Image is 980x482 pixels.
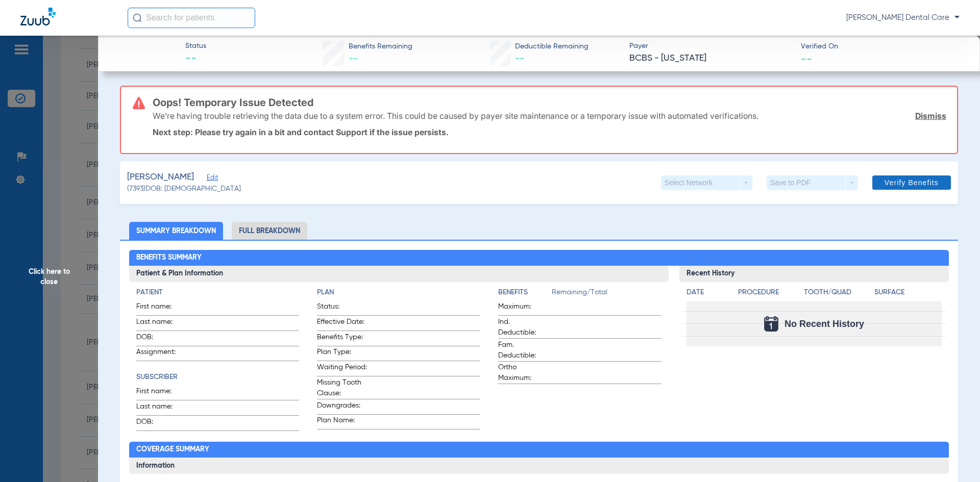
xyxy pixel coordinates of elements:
input: Search for patients [128,8,255,28]
h3: Oops! Temporary Issue Detected [153,97,946,108]
span: No Recent History [785,319,864,329]
span: Maximum: [498,301,548,315]
span: Last name: [136,401,186,415]
h4: Date [687,287,729,298]
h4: Plan [317,287,480,298]
li: Full Breakdown [232,222,307,240]
img: Search Icon [133,13,142,22]
span: -- [801,53,812,64]
span: Benefits Type: [317,332,367,346]
h4: Patient [136,287,300,298]
span: BCBS - [US_STATE] [629,52,792,65]
span: Remaining/Total [552,287,661,301]
span: First name: [136,386,186,400]
h4: Tooth/Quad [804,287,871,298]
h4: Subscriber [136,372,300,383]
span: Missing Tooth Clause: [317,377,367,399]
h3: Information [129,458,949,474]
span: DOB: [136,417,186,430]
span: -- [515,54,524,63]
span: Status: [317,301,367,315]
button: Verify Benefits [872,175,951,190]
li: Summary Breakdown [129,222,223,240]
app-breakdown-title: Surface [874,287,942,301]
span: Waiting Period: [317,362,367,376]
img: Zuub Logo [20,8,56,26]
app-breakdown-title: Date [687,287,729,301]
span: Downgrades: [317,400,367,414]
span: Plan Type: [317,347,367,361]
span: Ortho Maximum: [498,362,548,384]
img: error-icon [133,97,145,109]
img: Calendar [764,316,778,332]
span: Payer [629,41,792,52]
span: Status [185,41,206,52]
span: [PERSON_NAME] Dental Care [846,13,960,23]
span: [PERSON_NAME] [127,171,194,184]
p: We’re having trouble retrieving the data due to a system error. This could be caused by payer sit... [153,111,758,121]
span: -- [185,52,206,66]
span: Edit [207,174,216,184]
span: DOB: [136,332,186,346]
app-breakdown-title: Tooth/Quad [804,287,871,301]
h2: Benefits Summary [129,250,949,266]
span: Fam. Deductible: [498,340,548,361]
h3: Patient & Plan Information [129,266,669,282]
a: Dismiss [915,111,946,121]
h4: Surface [874,287,942,298]
h2: Coverage Summary [129,442,949,458]
span: Ind. Deductible: [498,317,548,338]
span: Verify Benefits [885,179,939,187]
span: Last name: [136,317,186,331]
h4: Benefits [498,287,552,298]
span: Assignment: [136,347,186,361]
span: Deductible Remaining [515,41,589,52]
app-breakdown-title: Benefits [498,287,552,301]
span: Effective Date: [317,317,367,331]
app-breakdown-title: Procedure [738,287,800,301]
iframe: Chat Widget [929,433,980,482]
span: (7393) DOB: [DEMOGRAPHIC_DATA] [127,184,241,194]
h3: Recent History [679,266,949,282]
h4: Procedure [738,287,800,298]
p: Next step: Please try again in a bit and contact Support if the issue persists. [153,127,946,137]
span: -- [349,54,358,63]
span: Verified On [801,41,964,52]
span: Plan Name: [317,415,367,429]
span: Benefits Remaining [349,41,412,52]
span: First name: [136,301,186,315]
